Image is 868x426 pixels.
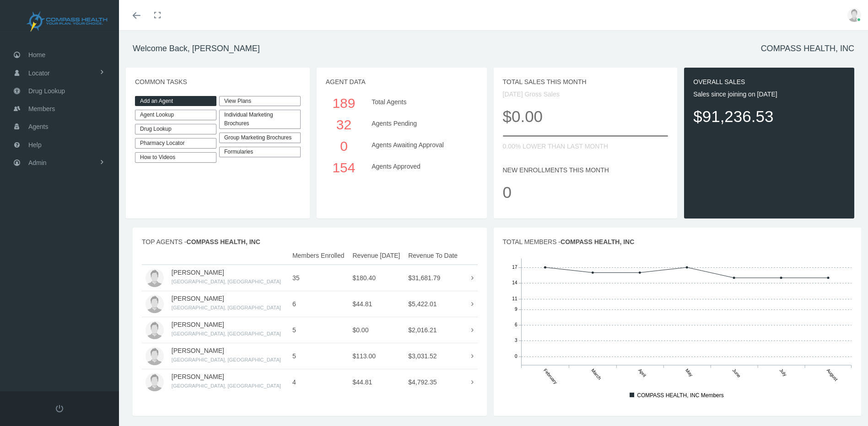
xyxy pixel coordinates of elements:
[28,46,45,64] span: Home
[172,373,224,380] a: [PERSON_NAME]
[732,367,742,378] tspan: June
[172,347,224,354] a: [PERSON_NAME]
[326,77,478,87] p: AGENT DATA
[761,44,854,54] h1: COMPASS HEALTH, INC
[289,343,349,369] td: 5
[349,247,404,265] th: Revenue [DATE]
[219,96,301,106] a: View Plans
[146,373,164,391] img: user-placeholder.jpg
[28,136,42,154] span: Help
[135,96,216,106] a: Add an Agent
[172,305,281,310] small: [GEOGRAPHIC_DATA], [GEOGRAPHIC_DATA]
[365,114,475,135] div: Agents Pending
[685,367,694,378] tspan: May
[219,110,301,129] div: Individual Marketing Brochures
[187,238,260,245] span: COMPASS HEALTH, INC
[349,369,404,395] td: $44.81
[365,135,475,157] div: Agents Awaiting Approval
[404,369,462,395] td: $4,792.35
[135,77,301,87] p: COMMON TASKS
[172,279,281,284] small: [GEOGRAPHIC_DATA], [GEOGRAPHIC_DATA]
[693,91,777,98] span: Sales since joining on [DATE]
[172,295,224,302] a: [PERSON_NAME]
[219,133,301,143] div: Group Marketing Brochures
[404,265,462,291] td: $31,681.79
[146,269,164,287] img: user-placeholder.jpg
[503,91,560,98] span: [DATE] Gross Sales
[28,64,50,82] span: Locator
[561,238,634,245] span: COMPASS HEALTH, INC
[512,280,518,285] tspan: 14
[349,343,404,369] td: $113.00
[514,307,517,312] tspan: 9
[135,110,216,120] a: Agent Lookup
[514,338,517,343] tspan: 3
[172,331,281,336] small: [GEOGRAPHIC_DATA], [GEOGRAPHIC_DATA]
[543,367,558,385] tspan: February
[503,237,852,247] p: TOTAL MEMBERS -
[172,269,224,276] a: [PERSON_NAME]
[28,82,65,100] span: Drug Lookup
[172,383,281,389] small: [GEOGRAPHIC_DATA], [GEOGRAPHIC_DATA]
[590,367,602,380] tspan: March
[330,114,358,135] div: 32
[847,8,861,22] img: user-placeholder.jpg
[330,135,358,157] div: 0
[693,77,845,87] p: OVERALL SALES
[365,92,475,114] div: Total Agents
[330,92,358,114] div: 189
[637,367,647,378] tspan: April
[404,343,462,369] td: $3,031.52
[349,317,404,343] td: $0.00
[28,118,49,135] span: Agents
[693,104,845,129] p: $91,236.53
[12,10,122,33] img: COMPASS HEALTH, INC
[28,154,47,171] span: Admin
[349,265,404,291] td: $180.40
[404,317,462,343] td: $2,016.21
[365,157,475,178] div: Agents Approved
[142,238,260,245] span: TOP AGENTS -
[503,104,669,129] p: $0.00
[404,291,462,317] td: $5,422.01
[512,296,518,301] tspan: 11
[503,77,669,87] p: TOTAL SALES THIS MONTH
[503,165,669,175] p: NEW ENROLLMENTS THIS MONTH
[289,317,349,343] td: 5
[146,321,164,339] img: user-placeholder.jpg
[404,247,462,265] th: Revenue To Date
[289,291,349,317] td: 6
[512,265,518,270] tspan: 17
[289,265,349,291] td: 35
[330,157,358,178] div: 154
[133,44,260,54] h1: Welcome Back, [PERSON_NAME]
[503,180,669,205] p: 0
[349,291,404,317] td: $44.81
[172,321,224,328] a: [PERSON_NAME]
[28,100,55,117] span: Members
[514,322,517,327] tspan: 6
[146,347,164,365] img: user-placeholder.jpg
[514,354,517,359] tspan: 0
[503,143,609,150] span: 0.00% LOWER THAN LAST MONTH
[826,367,839,382] tspan: August
[219,147,301,157] div: Formularies
[135,138,216,149] a: Pharmacy Locator
[172,357,281,362] small: [GEOGRAPHIC_DATA], [GEOGRAPHIC_DATA]
[289,369,349,395] td: 4
[146,295,164,313] img: user-placeholder.jpg
[135,152,216,163] a: How to Videos
[289,247,349,265] th: Members Enrolled
[135,124,216,134] a: Drug Lookup
[779,367,788,377] tspan: July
